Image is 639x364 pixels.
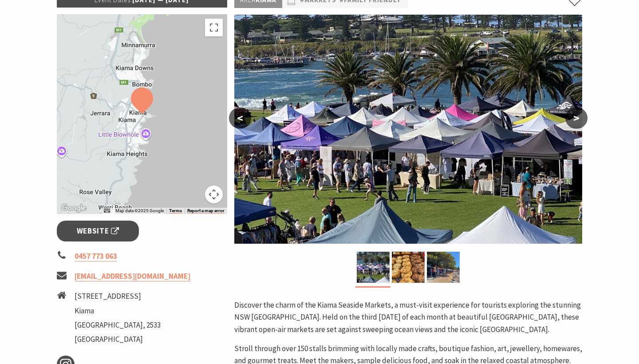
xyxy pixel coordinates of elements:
img: Market ptoduce [392,252,425,283]
a: Report a map error [187,208,225,214]
img: market photo [427,252,460,283]
a: Website [57,221,139,241]
img: Kiama Seaside Market [234,15,582,244]
img: Google [59,202,88,214]
a: Terms (opens in new tab) [169,208,182,214]
span: Website [77,225,119,237]
p: Discover the charm of the Kiama Seaside Markets, a must-visit experience for tourists exploring t... [234,299,582,336]
button: > [565,107,588,129]
span: Map data ©2025 Google [115,208,164,213]
a: [EMAIL_ADDRESS][DOMAIN_NAME] [75,271,190,281]
li: Kiama [75,305,161,317]
li: [GEOGRAPHIC_DATA], 2533 [75,319,161,331]
li: [GEOGRAPHIC_DATA] [75,333,161,345]
button: < [229,107,251,129]
button: Map camera controls [205,186,223,203]
img: Kiama Seaside Market [357,252,390,283]
li: [STREET_ADDRESS] [75,290,161,302]
button: Toggle fullscreen view [205,19,223,36]
a: 0457 773 063 [75,251,117,261]
button: Keyboard shortcuts [104,208,110,214]
a: Click to see this area on Google Maps [59,202,88,214]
